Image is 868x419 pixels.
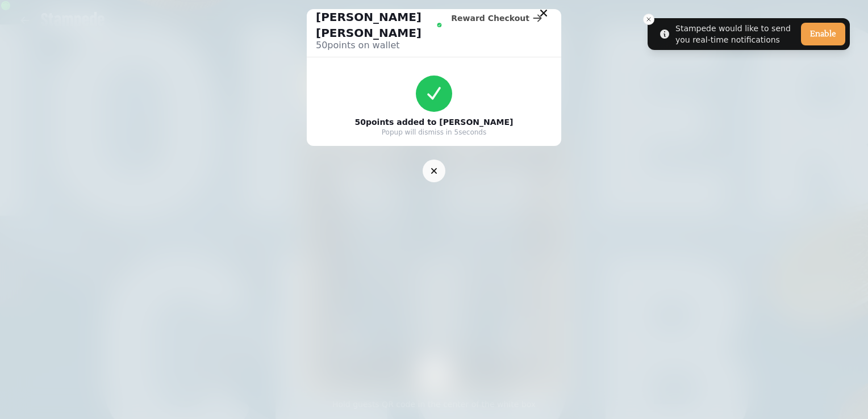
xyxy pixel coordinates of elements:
p: [PERSON_NAME] [PERSON_NAME] [316,9,435,41]
p: 50 points added to [PERSON_NAME] [354,116,513,128]
p: Popup will dismiss in 5 seconds [382,128,486,137]
p: 50 points on wallet [316,39,442,52]
span: Reward Checkout [451,14,529,22]
button: Reward Checkout [442,9,552,27]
